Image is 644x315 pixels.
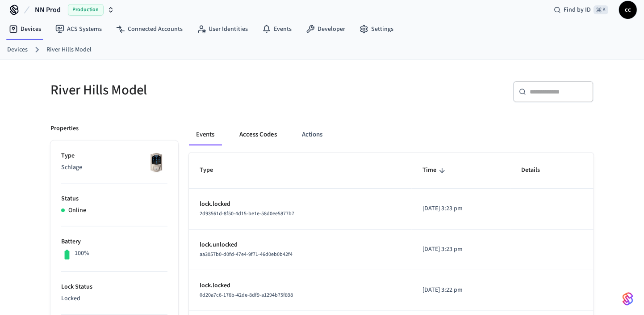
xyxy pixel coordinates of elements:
p: Online [68,206,86,215]
p: lock.locked [200,200,401,209]
a: River Hills Model [46,45,92,55]
a: Events [255,21,299,37]
button: Events [189,124,222,145]
a: User Identities [190,21,255,37]
button: cc [619,1,637,19]
button: Actions [295,124,330,145]
p: 100% [75,249,89,258]
p: lock.unlocked [200,240,401,250]
div: Find by ID⌘ K [547,2,615,18]
p: Type [61,151,167,161]
a: Devices [7,45,28,55]
p: Battery [61,237,167,247]
h5: River Hills Model [50,81,317,99]
img: SeamLogoGradient.69752ec5.svg [623,292,633,306]
span: Time [422,163,448,177]
a: Devices [2,21,48,37]
p: Locked [61,294,167,303]
span: aa3057b0-d0fd-47e4-9f71-46d0eb0b42f4 [200,251,293,258]
p: Properties [50,124,79,133]
span: Find by ID [564,5,591,14]
a: Developer [299,21,352,37]
p: Status [61,194,167,204]
p: lock.locked [200,281,401,290]
p: [DATE] 3:23 pm [422,204,500,213]
span: 2d93561d-8f50-4d15-be1e-58d0ee5877b7 [200,210,294,217]
p: [DATE] 3:23 pm [422,245,500,254]
span: Production [68,4,104,16]
img: Schlage Sense Smart Deadbolt with Camelot Trim, Front [145,151,167,174]
span: Type [200,163,225,177]
div: ant example [189,124,594,145]
a: Settings [352,21,401,37]
span: NN Prod [35,4,61,15]
span: 0d20a7c6-176b-42de-8df9-a1294b75f898 [200,291,293,299]
span: Details [521,163,552,177]
p: Schlage [61,163,167,172]
a: Connected Accounts [109,21,190,37]
p: Lock Status [61,282,167,292]
span: cc [620,2,636,18]
button: Access Codes [232,124,284,145]
p: [DATE] 3:22 pm [422,285,500,295]
span: ⌘ K [594,5,608,14]
a: ACS Systems [48,21,109,37]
